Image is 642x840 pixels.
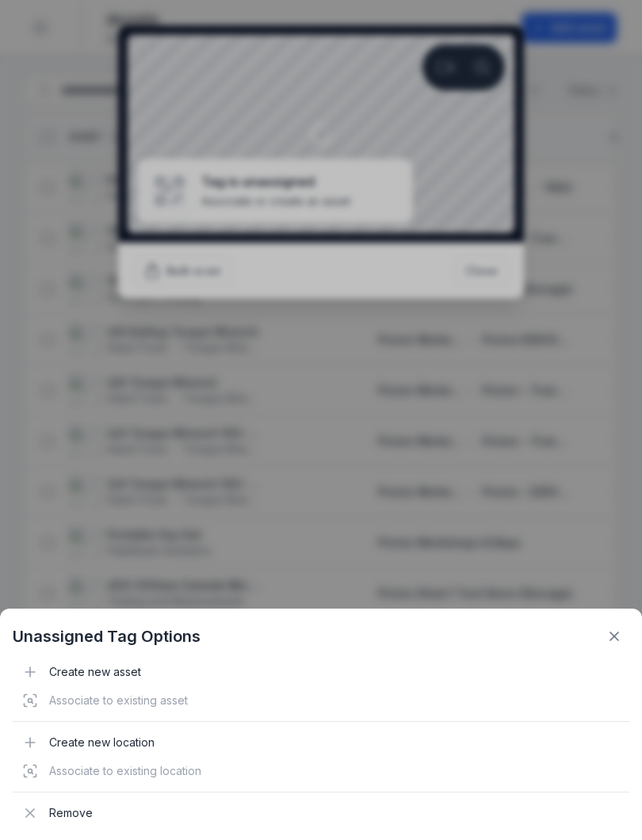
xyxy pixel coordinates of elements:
[13,728,629,757] div: Create new location
[13,625,201,647] strong: Unassigned Tag Options
[13,686,629,715] div: Associate to existing asset
[13,757,629,785] div: Associate to existing location
[13,658,629,686] div: Create new asset
[13,799,629,827] div: Remove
